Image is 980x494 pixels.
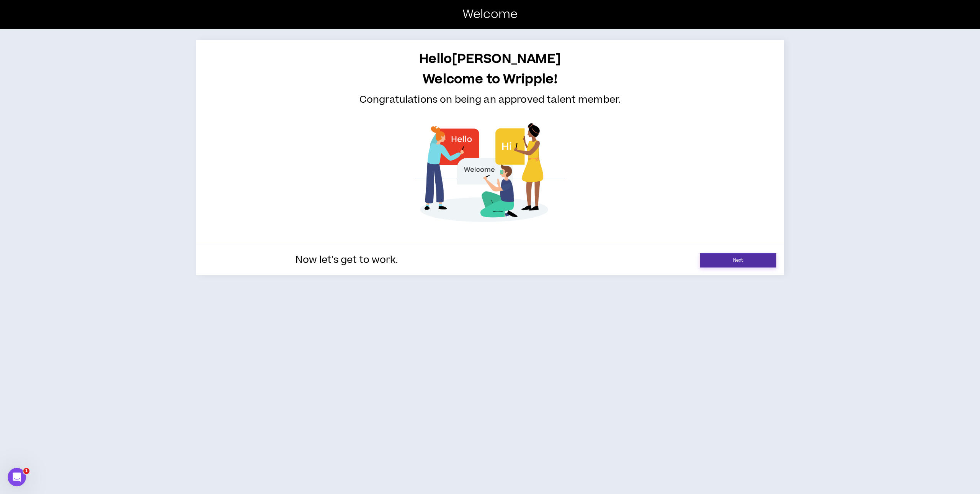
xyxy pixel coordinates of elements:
p: Congratulations on being an approved talent member. [204,93,776,107]
img: teamwork.png [404,104,576,241]
p: Welcome [462,5,518,24]
h1: Hello [PERSON_NAME] [204,52,776,66]
h1: Welcome to Wripple! [204,72,776,87]
a: Next [700,253,776,268]
span: 1 [23,468,29,474]
iframe: Intercom live chat [8,468,26,486]
p: Now let's get to work. [204,253,490,268]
